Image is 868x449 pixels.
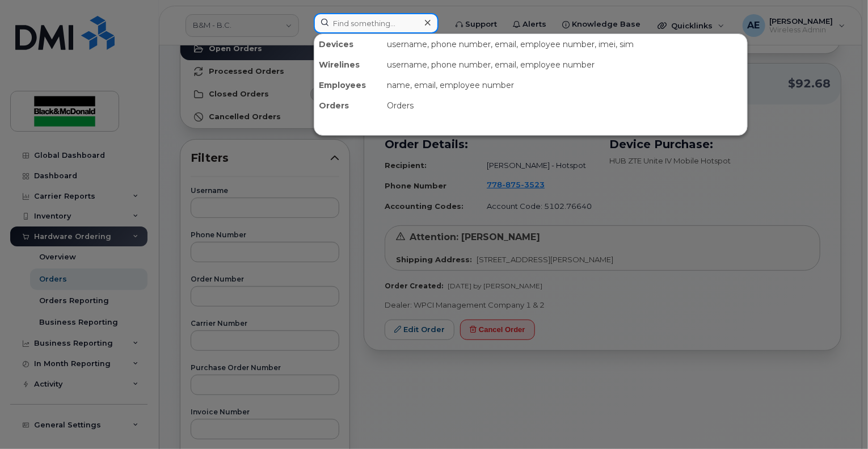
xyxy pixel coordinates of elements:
[314,75,382,95] div: Employees
[382,95,747,116] div: Orders
[314,13,439,33] input: Find something...
[314,95,382,116] div: Orders
[382,34,747,54] div: username, phone number, email, employee number, imei, sim
[314,54,382,75] div: Wirelines
[314,34,382,54] div: Devices
[382,54,747,75] div: username, phone number, email, employee number
[382,75,747,95] div: name, email, employee number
